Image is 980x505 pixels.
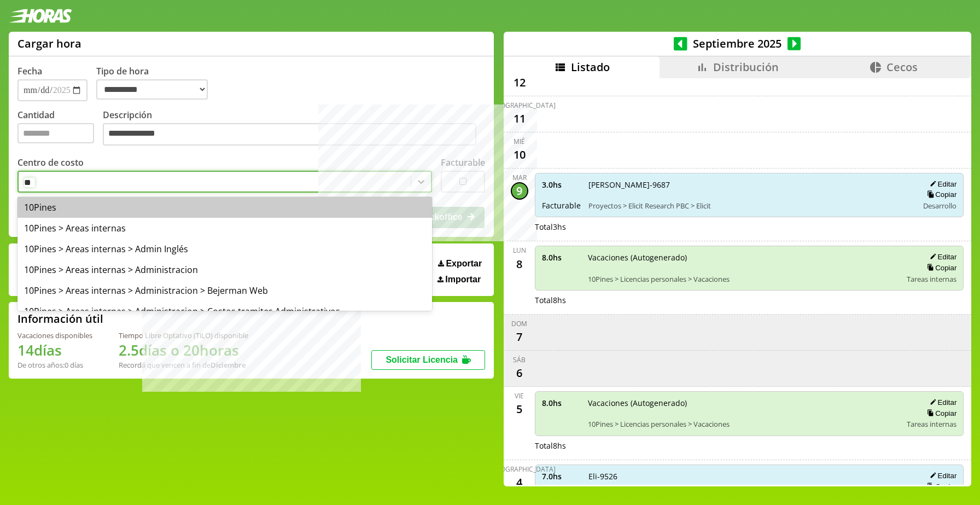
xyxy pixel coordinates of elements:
[542,200,581,211] span: Facturable
[17,311,103,326] h2: Información útil
[17,259,432,280] div: 10Pines > Areas internas > Administracion
[9,9,72,23] img: logotipo
[511,182,528,200] div: 9
[17,301,432,322] div: 10Pines > Areas internas > Administracion > Costos tramites Administrativos
[504,78,971,485] div: scrollable content
[17,218,432,239] div: 10Pines > Areas internas
[542,252,580,263] span: 8.0 hs
[924,409,956,418] button: Copiar
[926,398,956,407] button: Editar
[103,123,476,146] textarea: Descripción
[96,79,208,100] select: Tipo de hora
[514,137,525,146] div: mié
[17,197,432,218] div: 10Pines
[886,60,918,74] span: Cecos
[511,319,527,328] div: dom
[542,398,580,408] span: 8.0 hs
[907,419,956,429] span: Tareas internas
[386,355,458,364] span: Solicitar Licencia
[511,328,528,346] div: 7
[542,471,581,481] span: 7.0 hs
[435,258,485,269] button: Exportar
[926,179,956,189] button: Editar
[483,101,556,110] div: [DEMOGRAPHIC_DATA]
[535,295,964,305] div: Total 8 hs
[17,280,432,301] div: 10Pines > Areas internas > Administracion > Bejerman Web
[535,440,964,451] div: Total 8 hs
[119,340,248,360] h1: 2.5 días o 20 horas
[511,146,528,164] div: 10
[511,364,528,382] div: 6
[17,36,81,51] h1: Cargar hora
[588,419,900,429] span: 10Pines > Licencias personales > Vacaciones
[924,263,956,272] button: Copiar
[511,110,528,127] div: 11
[17,123,94,143] input: Cantidad
[687,36,787,51] span: Septiembre 2025
[542,179,581,190] span: 3.0 hs
[513,246,526,255] div: lun
[446,259,482,269] span: Exportar
[445,275,481,285] span: Importar
[511,474,528,491] div: 4
[588,252,900,263] span: Vacaciones (Autogenerado)
[513,355,526,364] div: sáb
[515,391,524,400] div: vie
[119,360,248,370] div: Recordá que vencen a fin de
[17,239,432,259] div: 10Pines > Areas internas > Admin Inglés
[511,400,528,418] div: 5
[571,60,610,74] span: Listado
[926,471,956,480] button: Editar
[17,65,42,77] label: Fecha
[211,360,246,370] b: Diciembre
[103,109,485,149] label: Descripción
[588,201,911,211] span: Proyectos > Elicit Research PBC > Elicit
[511,74,528,91] div: 12
[588,471,911,481] span: Eli-9526
[119,330,248,340] div: Tiempo Libre Optativo (TiLO) disponible
[17,330,92,340] div: Vacaciones disponibles
[371,350,485,370] button: Solicitar Licencia
[924,190,956,199] button: Copiar
[17,109,103,149] label: Cantidad
[17,360,92,370] div: De otros años: 0 días
[511,255,528,272] div: 8
[588,398,900,408] span: Vacaciones (Autogenerado)
[512,173,527,182] div: mar
[924,482,956,491] button: Copiar
[588,179,911,190] span: [PERSON_NAME]-9687
[588,274,900,284] span: 10Pines > Licencias personales > Vacaciones
[535,222,964,232] div: Total 3 hs
[483,465,556,474] div: [DEMOGRAPHIC_DATA]
[441,156,485,169] label: Facturable
[713,60,779,74] span: Distribución
[96,65,217,101] label: Tipo de hora
[907,274,956,284] span: Tareas internas
[17,156,84,169] label: Centro de costo
[923,201,956,211] span: Desarrollo
[926,252,956,262] button: Editar
[17,340,92,360] h1: 14 días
